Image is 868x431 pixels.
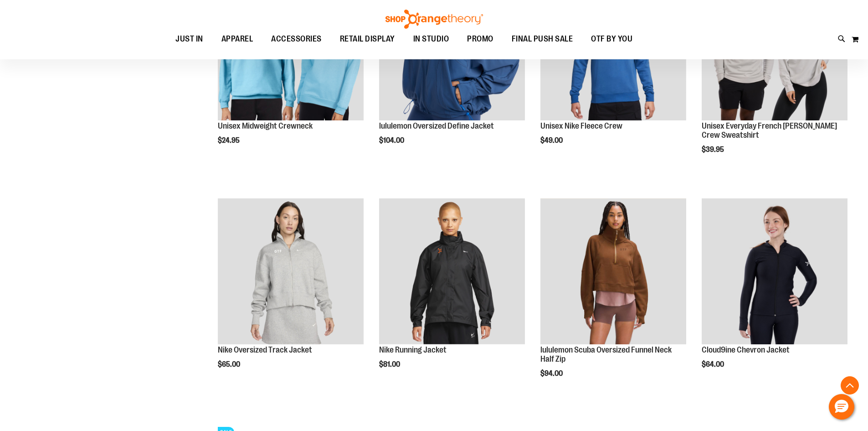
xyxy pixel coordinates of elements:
[166,29,212,50] a: JUST IN
[582,29,642,50] a: OTF BY YOU
[379,345,447,354] a: Nike Running Jacket
[404,29,458,50] a: IN STUDIO
[540,136,564,145] span: $49.00
[271,29,322,49] span: ACCESSORIES
[212,29,262,49] a: APPAREL
[702,345,790,354] a: Cloud9ine Chevron Jacket
[540,345,672,363] a: lululemon Scuba Oversized Funnel Neck Half Zip
[540,198,686,344] img: lululemon Scuba Oversized Funnel Neck Half Zip
[702,360,725,369] span: $64.00
[591,29,632,49] span: OTF BY YOU
[375,194,529,392] div: product
[702,198,847,344] img: Cloud9ine Chevron Jacket
[540,198,686,346] a: lululemon Scuba Oversized Funnel Neck Half Zip
[841,376,859,395] button: Back To Top
[331,29,404,50] a: RETAIL DISPLAY
[262,29,331,50] a: ACCESSORIES
[536,194,691,400] div: product
[702,145,725,154] span: $39.95
[467,29,493,49] span: PROMO
[540,369,564,378] span: $94.00
[379,136,406,145] span: $104.00
[503,29,582,50] a: FINAL PUSH SALE
[218,121,313,130] a: Unisex Midweight Crewneck
[458,29,503,50] a: PROMO
[213,194,368,392] div: product
[512,29,573,49] span: FINAL PUSH SALE
[702,198,847,346] a: Cloud9ine Chevron Jacket
[218,198,364,346] a: Nike Oversized Track Jacket
[218,198,364,344] img: Nike Oversized Track Jacket
[218,345,312,354] a: Nike Oversized Track Jacket
[340,29,395,49] span: RETAIL DISPLAY
[379,198,525,346] a: Nike Running Jacket
[218,360,241,369] span: $65.00
[221,29,253,49] span: APPAREL
[702,121,837,140] a: Unisex Everyday French [PERSON_NAME] Crew Sweatshirt
[379,360,401,369] span: $81.00
[697,194,852,392] div: product
[218,136,241,145] span: $24.95
[379,121,494,130] a: lululemon Oversized Define Jacket
[829,394,854,420] button: Hello, have a question? Let’s chat.
[413,29,449,49] span: IN STUDIO
[540,121,622,130] a: Unisex Nike Fleece Crew
[384,10,484,29] img: Shop Orangetheory
[175,29,203,49] span: JUST IN
[379,198,525,344] img: Nike Running Jacket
